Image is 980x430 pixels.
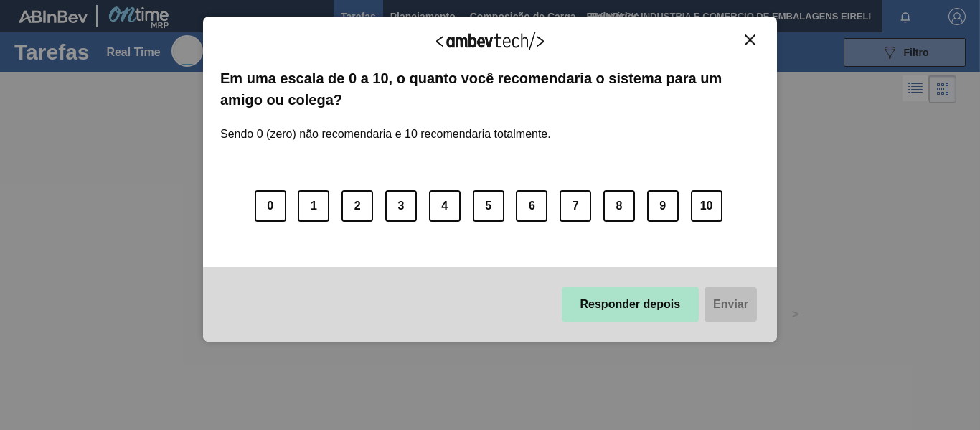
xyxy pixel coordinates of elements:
[560,190,591,222] button: 7
[341,190,373,222] button: 2
[473,190,504,222] button: 5
[220,111,551,141] label: Sendo 0 (zero) não recomendaria e 10 recomendaria totalmente.
[745,34,755,45] img: Close
[436,32,544,50] img: Logo Ambevtech
[298,190,329,222] button: 1
[385,190,417,222] button: 3
[220,67,760,111] label: Em uma escala de 0 a 10, o quanto você recomendaria o sistema para um amigo ou colega?
[691,190,722,222] button: 10
[255,190,286,222] button: 0
[647,190,679,222] button: 9
[562,287,699,322] button: Responder depois
[603,190,635,222] button: 8
[429,190,461,222] button: 4
[516,190,547,222] button: 6
[740,34,760,46] button: Close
